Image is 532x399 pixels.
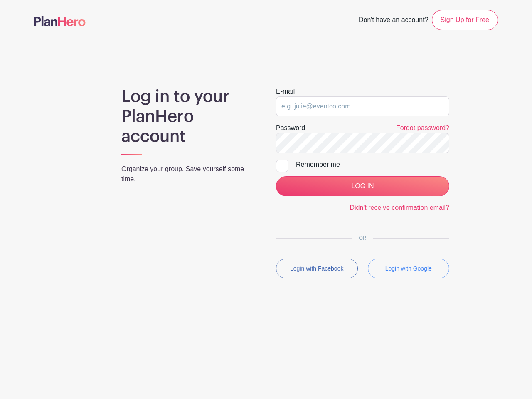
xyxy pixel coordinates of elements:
small: Login with Facebook [290,265,343,272]
button: Login with Google [368,259,450,278]
div: Remember me [296,160,449,170]
label: Password [276,123,305,133]
input: e.g. julie@eventco.com [276,96,449,116]
h1: Log in to your PlanHero account [121,86,256,146]
small: Login with Google [385,265,432,272]
button: Login with Facebook [276,259,358,278]
a: Forgot password? [396,124,449,131]
span: OR [352,235,373,241]
a: Didn't receive confirmation email? [350,204,449,211]
input: LOG IN [276,176,449,196]
a: Sign Up for Free [432,10,498,30]
img: logo-507f7623f17ff9eddc593b1ce0a138ce2505c220e1c5a4e2b4648c50719b7d32.svg [34,16,86,26]
p: Organize your group. Save yourself some time. [121,164,256,184]
label: E-mail [276,86,295,96]
span: Don't have an account? [359,12,429,30]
